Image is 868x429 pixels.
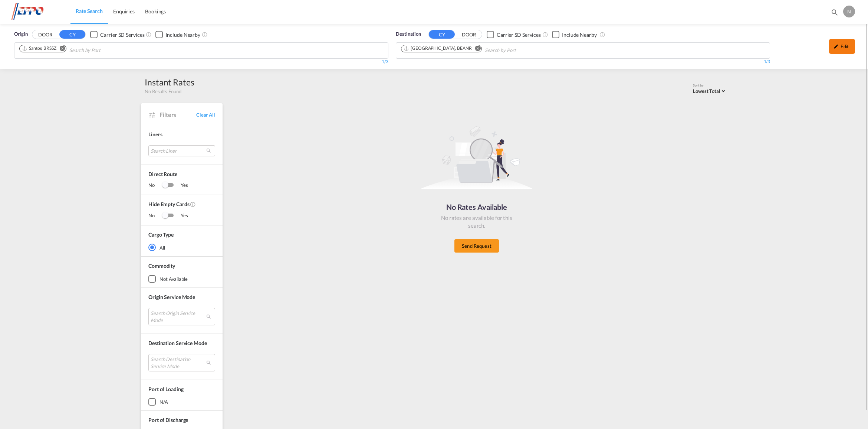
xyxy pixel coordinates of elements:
[165,31,200,39] div: Include Nearby
[22,45,58,52] div: Press delete to remove this chip.
[497,31,541,39] div: Carrier SD Services
[421,126,532,189] img: norateimg.svg
[693,86,727,95] md-select: Select: Lowest Total
[32,30,58,39] button: DOOR
[487,30,541,38] md-checkbox: Checkbox No Ink
[14,59,388,65] div: 1/3
[148,417,188,423] span: Port of Discharge
[542,32,548,38] md-icon: Unchecked: Search for CY (Container Yard) services for all selected carriers.Checked : Search for...
[404,45,473,52] div: Press delete to remove this chip.
[148,170,215,182] span: Direct Route
[456,30,482,39] button: DOOR
[148,244,215,251] md-radio-button: All
[145,76,194,88] div: Instant Rates
[59,30,85,39] button: CY
[196,111,215,118] span: Clear All
[429,30,455,39] button: CY
[148,231,174,238] div: Cargo Type
[485,45,555,56] input: Search by Port
[599,32,605,38] md-icon: Unchecked: Ignores neighbouring ports when fetching rates.Checked : Includes neighbouring ports w...
[160,399,168,405] div: N/A
[100,31,144,39] div: Carrier SD Services
[470,45,481,53] button: Remove
[831,8,839,19] div: icon-magnify
[831,8,839,16] md-icon: icon-magnify
[396,59,770,65] div: 1/3
[160,111,196,119] span: Filters
[843,6,855,17] div: N
[562,31,597,39] div: Include Nearby
[18,43,143,56] md-chips-wrap: Chips container. Use arrow keys to select chips.
[693,83,727,88] div: Sort by
[148,212,162,220] span: No
[202,32,208,38] md-icon: Unchecked: Ignores neighbouring ports when fetching rates.Checked : Includes neighbouring ports w...
[90,30,144,38] md-checkbox: Checkbox No Ink
[190,201,196,207] md-icon: Activate this filter to exclude rate cards without rates.
[148,386,184,392] span: Port of Loading
[69,45,140,56] input: Search by Port
[145,8,166,14] span: Bookings
[396,30,421,38] span: Destination
[400,43,558,56] md-chips-wrap: Chips container. Use arrow keys to select chips.
[145,88,181,95] span: No Results Found
[404,45,472,52] div: Antwerp, BEANR
[693,88,720,94] span: Lowest Total
[148,340,207,346] span: Destination Service Mode
[440,214,514,230] div: No rates are available for this search.
[173,212,188,220] span: Yes
[22,45,56,52] div: Santos, BRSSZ
[148,182,162,189] span: No
[834,44,839,49] md-icon: icon-pencil
[113,8,135,14] span: Enquiries
[440,202,514,212] div: No Rates Available
[148,201,215,212] span: Hide Empty Cards
[55,45,66,53] button: Remove
[160,276,188,282] div: not available
[173,182,188,189] span: Yes
[148,263,175,269] span: Commodity
[829,39,855,54] div: icon-pencilEdit
[148,398,215,406] md-checkbox: N/A
[14,30,27,38] span: Origin
[148,131,162,137] span: Liners
[552,30,597,38] md-checkbox: Checkbox No Ink
[146,32,152,38] md-icon: Unchecked: Search for CY (Container Yard) services for all selected carriers.Checked : Search for...
[148,294,195,300] span: Origin Service Mode
[76,8,103,14] span: Rate Search
[454,239,499,253] button: Send Request
[11,3,61,20] img: d38966e06f5511efa686cdb0e1f57a29.png
[155,30,200,38] md-checkbox: Checkbox No Ink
